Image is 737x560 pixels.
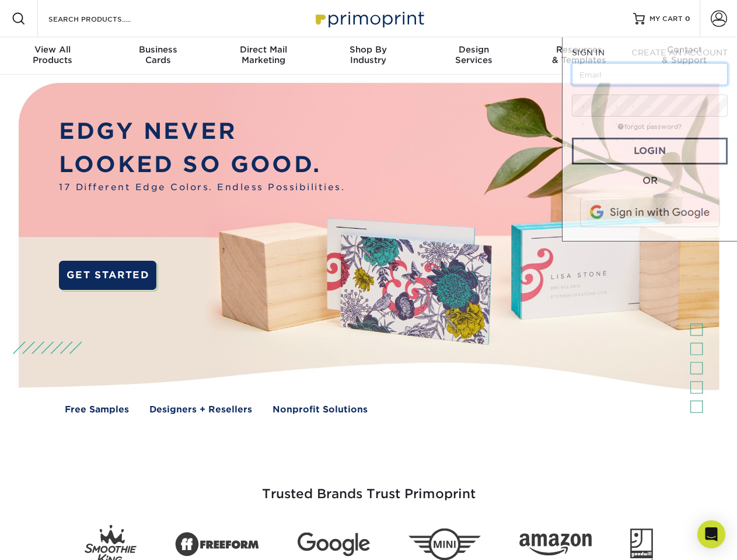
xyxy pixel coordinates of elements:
h3: Trusted Brands Trust Primoprint [27,459,710,516]
img: Goodwill [630,528,653,560]
div: Marketing [211,44,316,65]
span: Resources [526,44,631,55]
img: Primoprint [310,6,427,31]
input: SEARCH PRODUCTS..... [47,12,161,26]
a: Nonprofit Solutions [273,403,368,416]
a: DesignServices [421,37,526,75]
span: Shop By [316,44,421,55]
span: Direct Mail [211,44,316,55]
a: Resources& Templates [526,37,631,75]
span: CREATE AN ACCOUNT [631,48,728,57]
a: BusinessCards [105,37,210,75]
div: Cards [105,44,210,65]
iframe: Google Customer Reviews [3,524,99,556]
div: Services [421,44,526,65]
a: Free Samples [65,403,129,416]
span: Business [105,44,210,55]
span: 17 Different Edge Colors. Endless Possibilities. [59,181,345,194]
img: Amazon [519,534,592,556]
img: Google [298,533,370,556]
p: EDGY NEVER [59,115,345,148]
p: LOOKED SO GOOD. [59,148,345,181]
span: MY CART [649,14,683,24]
div: OR [572,174,728,188]
a: Direct MailMarketing [211,37,316,75]
a: GET STARTED [59,261,156,290]
input: Email [572,63,728,85]
span: 0 [685,15,690,23]
span: SIGN IN [572,48,605,57]
div: Industry [316,44,421,65]
div: Open Intercom Messenger [697,520,725,548]
a: Designers + Resellers [149,403,252,416]
span: Design [421,44,526,55]
a: forgot password? [618,123,682,131]
a: Login [572,138,728,164]
a: Shop ByIndustry [316,37,421,75]
div: & Templates [526,44,631,65]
